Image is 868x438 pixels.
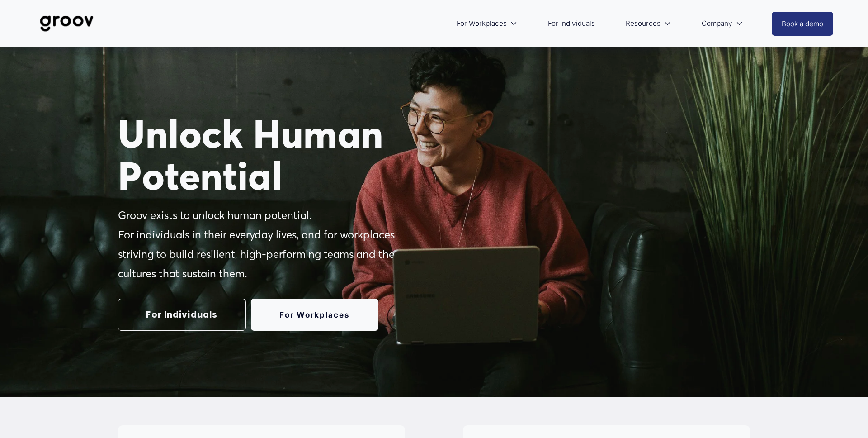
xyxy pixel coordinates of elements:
a: For Individuals [118,299,246,331]
p: Groov exists to unlock human potential. For individuals in their everyday lives, and for workplac... [118,206,431,283]
span: For Workplaces [457,17,507,30]
h1: Unlock Human Potential [118,113,431,197]
a: For Individuals [543,13,599,34]
span: Company [702,17,732,30]
img: Groov | Workplace Science Platform | Unlock Performance | Drive Results [35,9,99,38]
a: folder dropdown [621,13,675,34]
a: For Workplaces [251,299,379,331]
a: folder dropdown [697,13,747,34]
a: folder dropdown [452,13,522,34]
span: Resources [626,17,660,30]
a: Book a demo [772,12,833,36]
